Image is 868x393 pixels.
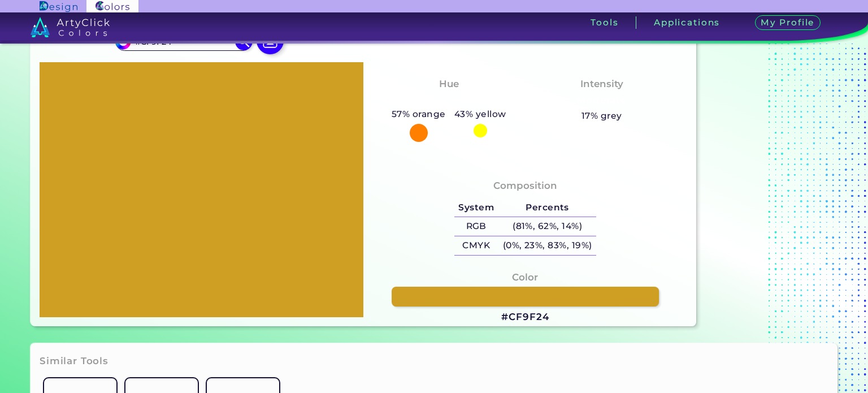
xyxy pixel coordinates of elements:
[498,198,596,217] h5: Percents
[454,198,498,217] h5: System
[512,269,538,286] h4: Color
[654,18,720,27] h3: Applications
[40,355,108,368] h3: Similar Tools
[454,236,498,255] h5: CMYK
[498,217,596,236] h5: (81%, 62%, 14%)
[755,15,821,31] h3: My Profile
[31,17,110,37] img: logo_artyclick_colors_white.svg
[450,107,510,122] h5: 43% yellow
[498,236,596,255] h5: (0%, 23%, 83%, 19%)
[493,178,557,194] h4: Composition
[40,1,77,12] img: ArtyClick Design logo
[580,76,623,92] h4: Intensity
[501,310,549,324] h3: #CF9F24
[387,107,450,122] h5: 57% orange
[454,217,498,236] h5: RGB
[591,18,618,27] h3: Tools
[406,94,492,107] h3: Orange-Yellow
[439,76,459,92] h4: Hue
[572,94,632,107] h3: Moderate
[581,109,622,123] h5: 17% grey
